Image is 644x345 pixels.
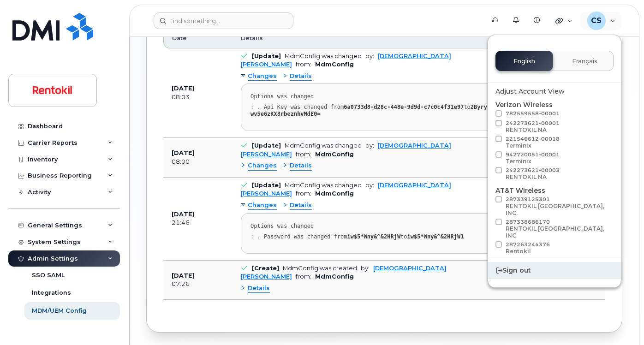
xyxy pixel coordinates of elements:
span: 242273621-00001 [506,120,560,133]
div: Christian Shaw [581,12,622,30]
span: 942720051-00001 [506,151,560,165]
div: MdmConfig was changed [285,53,362,59]
div: 07:26 [172,280,224,288]
span: from: [296,151,311,158]
b: MdmConfig [315,273,354,280]
div: Options was changed [250,93,549,100]
b: MdmConfig [315,61,354,68]
strong: 6a0733d8-d28c-448e-9d9d-c7c0c4f31e97 [344,104,464,110]
span: Changes [248,72,277,81]
span: Changes [248,161,277,170]
b: [Create] [252,265,279,272]
div: RENTOKIL NA [506,173,560,180]
div: AT&T Wireless [495,186,614,288]
span: Date [172,34,187,42]
div: Adjust Account View [495,87,614,96]
div: Verizon Wireless [495,100,614,182]
span: 221546612-00018 [506,136,560,149]
span: Details [290,201,312,210]
div: RENTOKIL [GEOGRAPHIC_DATA], INC. [506,202,611,216]
div: Options was changed [250,223,549,230]
span: Details [248,284,270,293]
div: Quicklinks [549,12,579,30]
div: Sign out [488,262,621,279]
span: by: [365,142,374,149]
span: Details [290,161,312,170]
b: [DATE] [172,85,195,92]
div: MdmConfig was changed [285,142,362,149]
span: by: [361,265,370,272]
span: by: [365,182,374,189]
a: [DEMOGRAPHIC_DATA][PERSON_NAME] [241,265,447,280]
span: 287339125301 [506,196,611,216]
div: Terminix [506,158,560,165]
b: [DATE] [172,211,195,218]
b: [Update] [252,182,281,189]
span: 242273621-00003 [506,167,560,180]
iframe: Messenger Launcher [604,305,637,338]
strong: 2ByryrQ604nyjppsdSinFKGwv5e6zKX8rbeznhvMdE0= [250,104,547,117]
span: Details [241,34,263,42]
span: Français [572,58,597,65]
div: MdmConfig was changed [285,182,362,189]
strong: iw$5*Wny&^&2HRjW1 [407,233,464,240]
b: MdmConfig [315,151,354,158]
b: [DATE] [172,149,195,156]
div: 08:00 [172,158,224,166]
span: by: [365,53,374,59]
span: from: [296,273,311,280]
div: RENTOKIL NA [506,126,560,133]
b: [Update] [252,53,281,59]
span: from: [296,61,311,68]
div: RENTOKIL [GEOGRAPHIC_DATA], INC [506,225,611,239]
div: Rentokil [506,248,550,255]
span: CS [591,15,602,26]
b: [Update] [252,142,281,149]
span: 782559558-00001 [506,110,560,117]
input: Find something... [154,12,293,29]
span: from: [296,190,311,197]
a: [DEMOGRAPHIC_DATA][PERSON_NAME] [241,142,451,157]
span: 287338686170 [506,219,611,239]
div: : . Password was changed from to [250,233,549,240]
b: MdmConfig [315,190,354,197]
span: 287263244376 [506,241,550,255]
b: [DATE] [172,272,195,279]
div: 21:46 [172,219,224,227]
strong: iw$5*Wny&^&2HRjW [347,233,401,240]
div: : . Api Key was changed from to [250,104,549,118]
span: Details [290,72,312,81]
div: Terminix [506,142,560,149]
div: MdmConfig was created [283,265,357,272]
span: Changes [248,201,277,210]
div: 08:03 [172,93,224,101]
